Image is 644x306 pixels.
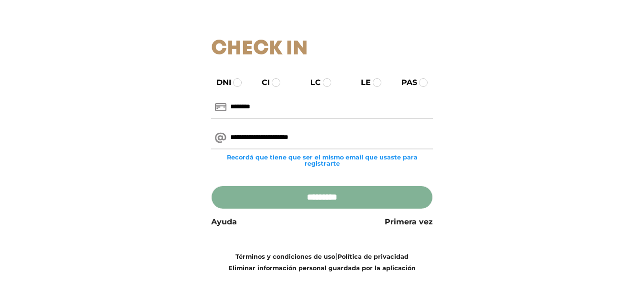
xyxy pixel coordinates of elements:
div: | [204,251,440,274]
h1: Check In [211,37,433,61]
a: Términos y condiciones de uso [235,253,335,260]
a: Política de privacidad [337,253,409,260]
small: Recordá que tiene que ser el mismo email que usaste para registrarte [211,154,433,167]
a: Eliminar información personal guardada por la aplicación [228,264,416,272]
label: LE [352,77,371,88]
label: DNI [208,77,231,88]
label: CI [253,77,270,88]
a: Ayuda [211,216,237,228]
label: PAS [393,77,417,88]
a: Primera vez [385,216,433,228]
label: LC [302,77,321,88]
